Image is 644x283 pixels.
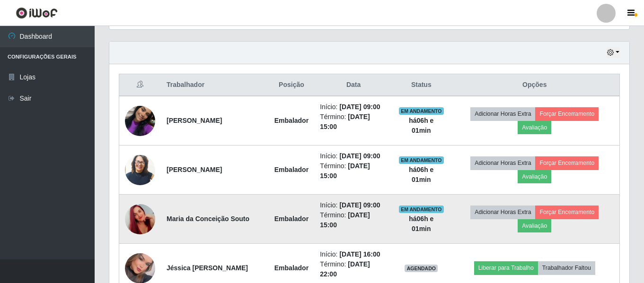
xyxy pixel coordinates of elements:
th: Opções [450,74,620,96]
button: Avaliação [518,170,551,183]
img: 1746815738665.jpeg [125,192,155,246]
button: Forçar Encerramento [535,156,599,170]
strong: Jéssica [PERSON_NAME] [167,264,248,272]
li: Término: [320,259,387,279]
time: [DATE] 16:00 [339,250,380,258]
li: Término: [320,161,387,181]
span: EM ANDAMENTO [399,107,444,115]
button: Adicionar Horas Extra [470,206,535,219]
img: 1720054938864.jpeg [125,152,155,188]
time: [DATE] 09:00 [339,152,380,160]
button: Avaliação [518,121,551,134]
strong: Embalador [274,166,309,173]
span: EM ANDAMENTO [399,156,444,164]
li: Início: [320,102,387,112]
img: CoreUI Logo [16,7,58,19]
strong: há 06 h e 01 min [409,117,433,134]
li: Término: [320,210,387,230]
button: Forçar Encerramento [535,206,599,219]
strong: Maria da Conceição Souto [167,215,249,223]
button: Adicionar Horas Extra [470,107,535,120]
time: [DATE] 09:00 [339,201,380,209]
button: Trabalhador Faltou [538,261,595,274]
li: Início: [320,249,387,259]
strong: Embalador [274,264,309,272]
button: Liberar para Trabalho [474,261,538,274]
button: Adicionar Horas Extra [470,156,535,170]
li: Início: [320,151,387,161]
span: AGENDADO [405,265,438,272]
th: Data [314,74,393,96]
strong: há 06 h e 01 min [409,215,433,232]
img: 1704842067547.jpeg [125,94,155,148]
strong: Embalador [274,117,309,124]
time: [DATE] 09:00 [339,103,380,111]
li: Início: [320,200,387,210]
button: Forçar Encerramento [535,107,599,120]
strong: [PERSON_NAME] [167,166,222,173]
th: Status [393,74,450,96]
li: Término: [320,112,387,132]
strong: [PERSON_NAME] [167,117,222,124]
strong: há 06 h e 01 min [409,166,433,183]
button: Avaliação [518,219,551,232]
th: Trabalhador [161,74,269,96]
th: Posição [269,74,314,96]
span: EM ANDAMENTO [399,206,444,213]
strong: Embalador [274,215,309,223]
